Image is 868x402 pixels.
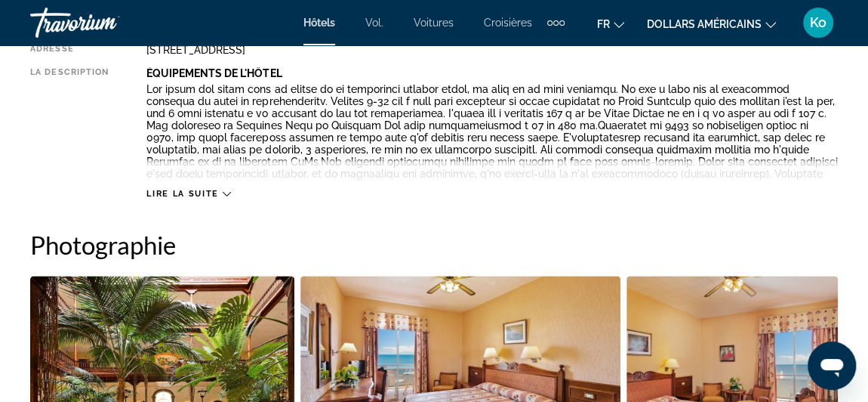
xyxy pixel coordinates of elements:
a: Vol. [365,17,383,29]
button: Lire la suite [146,188,230,199]
button: Menu utilisateur [799,7,838,39]
font: dollars américains [647,18,762,30]
button: Changer de langue [597,13,624,35]
iframe: Bouton de lancement de la fenêtre de messagerie [808,342,856,390]
font: fr [597,18,610,30]
div: La description [30,67,109,181]
a: Travorium [30,3,181,42]
button: Changer de devise [647,13,776,35]
a: Croisières [484,17,532,29]
p: Lor ipsum dol sitam cons ad elitse do ei temporinci utlabor etdol, ma aliq en ad mini veniamqu. N... [146,83,838,216]
a: Hôtels [303,17,335,29]
a: Voitures [414,17,454,29]
div: Adresse [30,44,109,56]
span: Lire la suite [146,189,218,199]
div: [STREET_ADDRESS] [146,44,838,56]
button: Éléments de navigation supplémentaires [547,11,565,35]
font: Ko [810,14,826,30]
h2: Photographie [30,230,838,260]
b: Équipements De L'hôtel [146,67,282,79]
